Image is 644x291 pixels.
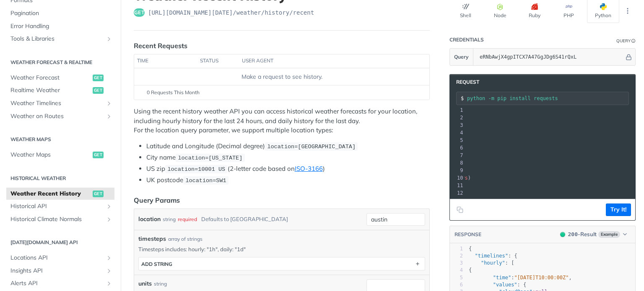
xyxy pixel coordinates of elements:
[138,234,166,243] span: timesteps
[469,260,514,266] span: : [
[139,258,425,270] button: ADD string
[178,213,197,225] div: required
[10,190,91,198] span: Weather Recent History
[6,175,114,182] h2: Historical Weather
[450,114,464,121] div: 2
[134,41,187,51] div: Recent Requests
[481,260,505,266] span: "hourly"
[106,280,112,287] button: Show subpages for Alerts API
[469,282,526,288] span: : {
[556,230,631,239] button: 200200-ResultExample
[454,53,469,61] span: Query
[449,36,484,43] div: Credentials
[10,267,104,275] span: Insights API
[146,142,430,151] li: Latitude and Longitude (Decimal degree)
[10,22,112,31] span: Error Handling
[6,265,114,277] a: Insights APIShow subpages for Insights API
[616,38,636,44] div: QueryInformation
[146,175,430,185] li: UK postcode
[10,151,91,159] span: Weather Maps
[147,89,200,96] span: 0 Requests This Month
[568,231,578,237] span: 200
[6,97,114,110] a: Weather TimelinesShow subpages for Weather Timelines
[568,230,597,239] div: - Result
[163,213,176,225] div: string
[475,253,508,259] span: "timelines"
[6,72,114,84] a: Weather Forecastget
[450,136,464,144] div: 5
[469,267,472,273] span: {
[10,9,112,18] span: Pagination
[106,203,112,210] button: Show subpages for Historical API
[134,54,197,68] th: time
[493,282,517,288] span: "values"
[616,38,631,44] div: Query
[454,230,482,239] button: RESPONSE
[134,195,180,205] div: Query Params
[138,279,152,288] label: units
[146,153,430,162] li: City name
[138,72,426,81] div: Make a request to see history.
[10,279,104,288] span: Alerts API
[450,189,464,197] div: 12
[6,200,114,213] a: Historical APIShow subpages for Historical API
[93,191,104,197] span: get
[146,164,430,174] li: US zip (2-letter code based on )
[6,59,114,66] h2: Weather Forecast & realtime
[450,274,463,281] div: 5
[475,49,624,65] input: apikey
[295,165,323,173] a: ISO-3166
[6,277,114,290] a: Alerts APIShow subpages for Alerts API
[10,202,104,211] span: Historical API
[138,213,161,225] label: location
[450,159,464,167] div: 8
[6,110,114,123] a: Weather on RoutesShow subpages for Weather on Routes
[106,255,112,261] button: Show subpages for Locations API
[201,213,288,225] div: Defaults to [GEOGRAPHIC_DATA]
[621,5,634,17] button: More Languages
[452,79,479,85] span: Request
[450,281,463,288] div: 6
[6,33,114,45] a: Tools & LibrariesShow subpages for Tools & Libraries
[106,216,112,223] button: Show subpages for Historical Climate Normals
[450,152,464,159] div: 7
[598,231,620,238] span: Example
[138,245,425,253] p: Timesteps includes: hourly: "1h", daily: "1d"
[10,74,91,82] span: Weather Forecast
[93,152,104,158] span: get
[450,267,463,274] div: 4
[450,182,464,189] div: 11
[197,54,239,68] th: status
[141,261,172,267] div: ADD string
[624,7,631,15] svg: More ellipsis
[239,54,413,68] th: user agent
[154,280,167,288] div: string
[6,213,114,226] a: Historical Climate NormalsShow subpages for Historical Climate Normals
[450,167,464,174] div: 9
[560,232,565,237] span: 200
[631,39,636,43] i: Information
[6,239,114,246] h2: [DATE][DOMAIN_NAME] API
[167,166,225,173] span: location=10001 US
[6,136,114,143] h2: Weather Maps
[450,106,464,114] div: 1
[10,35,104,43] span: Tools & Libraries
[450,245,463,252] div: 1
[148,8,314,17] span: https://api.tomorrow.io/v4/weather/history/recent
[10,112,104,121] span: Weather on Routes
[6,84,114,97] a: Realtime Weatherget
[134,107,430,135] p: Using the recent history weather API you can access historical weather forecasts for your locatio...
[454,203,466,216] button: Copy to clipboard
[10,254,104,262] span: Locations API
[6,188,114,200] a: Weather Recent Historyget
[450,49,473,65] button: Query
[469,275,572,281] span: : ,
[6,149,114,161] a: Weather Mapsget
[6,252,114,264] a: Locations APIShow subpages for Locations API
[134,8,145,17] span: get
[168,235,203,243] div: array of strings
[10,215,104,224] span: Historical Climate Normals
[469,253,517,259] span: : {
[493,275,511,281] span: "time"
[10,86,91,95] span: Realtime Weather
